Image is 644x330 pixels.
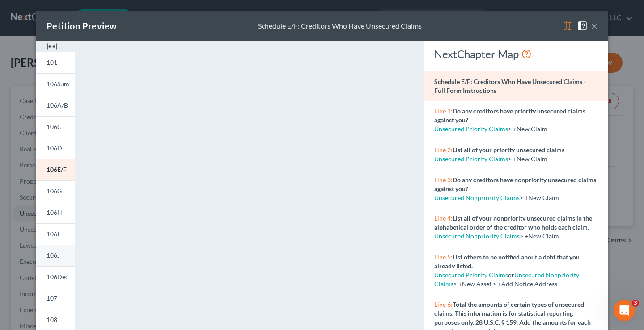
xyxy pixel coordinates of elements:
a: 106Dec [36,266,75,288]
span: Line 3: [434,176,453,184]
span: 3 [632,300,639,307]
a: Unsecured Priority Claims [434,271,508,279]
iframe: Intercom live chat [614,300,635,321]
span: Line 6: [434,301,453,308]
a: 106J [36,245,75,266]
strong: List all of your priority unsecured claims [453,146,564,154]
a: Unsecured Nonpriority Claims [434,271,579,288]
span: 106Dec [47,273,68,280]
span: Line 1: [434,107,453,115]
span: 106G [47,187,62,195]
a: 106Sum [36,73,75,95]
span: Line 5: [434,253,453,261]
span: > +New Claim [508,125,547,133]
img: expand-e0f6d898513216a626fdd78e52531dac95497ffd26381d4c15ee2fc46db09dca.svg [47,41,57,52]
div: NextChapter Map [434,47,597,61]
button: × [591,21,597,31]
span: 106J [47,251,60,259]
span: 101 [47,58,57,66]
span: Line 2: [434,146,453,154]
span: or [434,271,514,279]
div: Petition Preview [47,20,117,32]
span: 107 [47,294,57,302]
a: 106D [36,138,75,159]
a: Unsecured Priority Claims [434,155,508,163]
a: Unsecured Nonpriority Claims [434,232,520,240]
span: 106H [47,209,62,216]
img: help-close-5ba153eb36485ed6c1ea00a893f15db1cb9b99d6cae46e1a8edb6c62d00a1a76.svg [577,21,588,31]
span: 106D [47,144,62,152]
span: > +New Claim [520,232,559,240]
span: Line 4: [434,214,453,222]
div: Schedule E/F: Creditors Who Have Unsecured Claims [258,21,422,31]
a: 106G [36,180,75,202]
span: > +New Claim [508,155,547,163]
a: 106H [36,202,75,223]
span: 106Sum [47,80,69,88]
span: > +New Claim [520,194,559,201]
a: 107 [36,288,75,309]
a: 106C [36,116,75,138]
span: 106A/B [47,101,68,109]
strong: List all of your nonpriority unsecured claims in the alphabetical order of the creditor who holds... [434,214,592,231]
span: 106I [47,230,59,238]
span: > +New Asset > +Add Notice Address [434,271,579,288]
a: Unsecured Priority Claims [434,125,508,133]
strong: Do any creditors have priority unsecured claims against you? [434,107,585,124]
a: 101 [36,52,75,73]
a: 106I [36,223,75,245]
strong: Do any creditors have nonpriority unsecured claims against you? [434,176,596,192]
strong: List others to be notified about a debt that you already listed. [434,253,580,270]
strong: Schedule E/F: Creditors Who Have Unsecured Claims - Full Form Instructions [434,78,586,94]
span: 106E/F [47,166,67,173]
img: map-eea8200ae884c6f1103ae1953ef3d486a96c86aabb227e865a55264e3737af1f.svg [563,21,573,31]
a: 106E/F [36,159,75,180]
a: 106A/B [36,95,75,116]
span: 108 [47,316,57,323]
a: Unsecured Nonpriority Claims [434,194,520,201]
span: 106C [47,123,62,130]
